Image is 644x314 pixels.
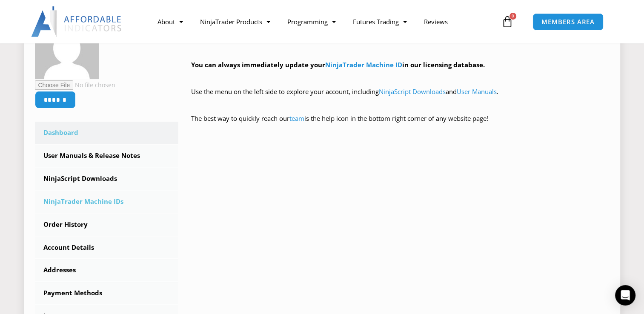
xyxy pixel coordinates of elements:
a: NinjaTrader Machine ID [325,60,402,69]
nav: Menu [149,12,499,31]
p: Use the menu on the left side to explore your account, including and . [191,86,610,110]
div: Open Intercom Messenger [615,285,635,305]
a: Order History [35,214,179,236]
span: MEMBERS AREA [541,19,595,25]
a: MEMBERS AREA [532,13,604,31]
a: User Manuals [457,87,497,96]
a: Payment Methods [35,282,179,304]
img: f9f084a0854b26a7a96f9c87c66cd0455d8d6696558077c1ef21e885061dd94f [35,15,99,79]
strong: You can always immediately update your in our licensing database. [191,60,485,69]
img: LogoAI | Affordable Indicators – NinjaTrader [31,6,123,37]
a: Account Details [35,237,179,259]
span: 0 [509,13,516,20]
a: NinjaScript Downloads [35,168,179,190]
a: NinjaScript Downloads [379,87,446,96]
a: Futures Trading [344,12,415,31]
a: NinjaTrader Machine IDs [35,191,179,213]
a: NinjaTrader Products [192,12,279,31]
a: Programming [279,12,344,31]
div: Hey ! Welcome to the Members Area. Thank you for being a valuable customer! [191,19,610,137]
a: Reviews [415,12,456,31]
a: team [289,114,304,123]
a: 0 [489,9,526,34]
a: Dashboard [35,122,179,144]
p: The best way to quickly reach our is the help icon in the bottom right corner of any website page! [191,113,610,137]
a: About [149,12,192,31]
a: User Manuals & Release Notes [35,145,179,167]
a: Addresses [35,259,179,281]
